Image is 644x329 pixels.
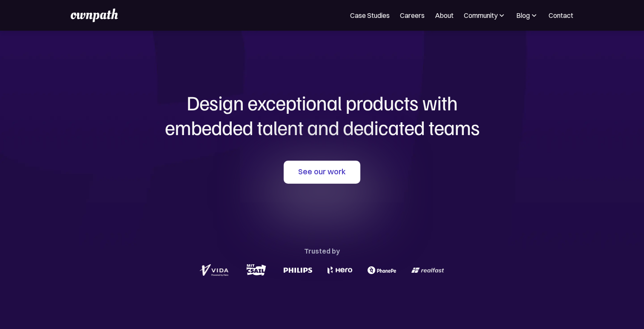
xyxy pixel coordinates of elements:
a: Careers [400,10,425,20]
a: Contact [549,10,573,20]
div: Community [464,10,497,20]
a: See our work [284,161,360,184]
a: About [435,10,454,20]
div: Blog [516,10,538,20]
a: Case Studies [350,10,390,20]
div: Blog [516,10,530,20]
div: Trusted by [304,245,340,257]
div: Community [464,10,506,20]
h1: Design exceptional products with embedded talent and dedicated teams [118,90,526,139]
